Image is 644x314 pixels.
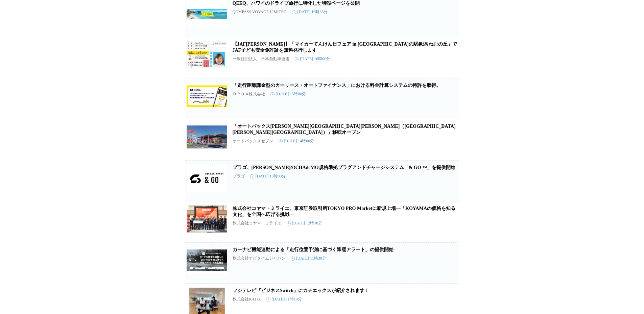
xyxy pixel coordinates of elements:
a: カーナビ機能連動による「走行位置予測に基づく降雹アラート」の提供開始 [233,247,393,252]
p: 株式会社ナビタイムジャパン [233,256,285,261]
time: [DATE] 11時30分 [291,256,326,261]
img: 【JAF秋田】「マイカーてんけん日フェア in 道の駅象潟 ねむの丘」でJAF子ども安全免許証を無料発行します [187,41,227,68]
a: プラゴ、[PERSON_NAME]のCHAdeMO規格準拠プラグアンドチャージシステム「& GO ™」を提供開始 [233,165,456,170]
time: [DATE] 14時00分 [279,138,314,144]
img: 株式会社コヤマ・ミライエ、東京証券取引所TOKYO PRO Marketに新規上場―「KOYAMAの価格を知る文化」を全国へ広げる挑戦― [187,206,227,233]
img: 「オートバックス太田西矢島（群馬県太田市）」移転オープン [187,123,227,150]
a: 「走行距離課金型のカーリース・オートファイナンス」における料金計算システムの特許を取得。 [233,83,441,88]
p: ＤＲＤ４株式会社 [233,91,265,97]
p: プラゴ [233,173,245,179]
p: 株式会社KATIX [233,296,261,302]
time: [DATE] 13時00分 [250,173,286,179]
a: 【JAF[PERSON_NAME]】「マイカーてんけん日フェア in [GEOGRAPHIC_DATA]の駅象潟 ねむの丘」でJAF子ども安全免許証を無料発行します [233,42,457,53]
p: QOMPASS VOYAGE LIMITED [233,9,287,15]
img: QEEQ、ハワイのドライブ旅行に特化した特設ページを公開 [187,0,227,27]
p: 一般社団法人 日本自動車連盟 [233,56,289,62]
img: カーナビ機能連動による「走行位置予測に基づく降雹アラート」の提供開始 [187,247,227,274]
time: [DATE] 12時30分 [287,220,323,226]
img: プラゴ、日本初のCHAdeMO規格準拠プラグアンドチャージシステム「& GO ™」を提供開始 [187,165,227,192]
time: [DATE] 16時33分 [292,9,328,15]
a: QEEQ、ハワイのドライブ旅行に特化した特設ページを公開 [233,1,360,6]
time: [DATE] 11時10分 [266,296,302,302]
time: [DATE] 16時00分 [295,56,331,62]
a: フジテレビ『ビジネスSwitch』にカチエックスが紹介されます！ [233,288,369,293]
p: オートバックスセブン [233,138,273,144]
img: 「走行距離課金型のカーリース・オートファイナンス」における料金計算システムの特許を取得。 [187,82,227,110]
a: 株式会社コヤマ・ミライエ、東京証券取引所TOKYO PRO Marketに新規上場―「KOYAMAの価格を知る文化」を全国へ広げる挑戦― [233,206,456,217]
p: 株式会社コヤマ・ミライエ [233,220,281,226]
time: [DATE] 15時00分 [270,91,306,97]
a: 「オートバックス[PERSON_NAME][GEOGRAPHIC_DATA][PERSON_NAME]（[GEOGRAPHIC_DATA][PERSON_NAME][GEOGRAPHIC_DAT... [233,124,456,135]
